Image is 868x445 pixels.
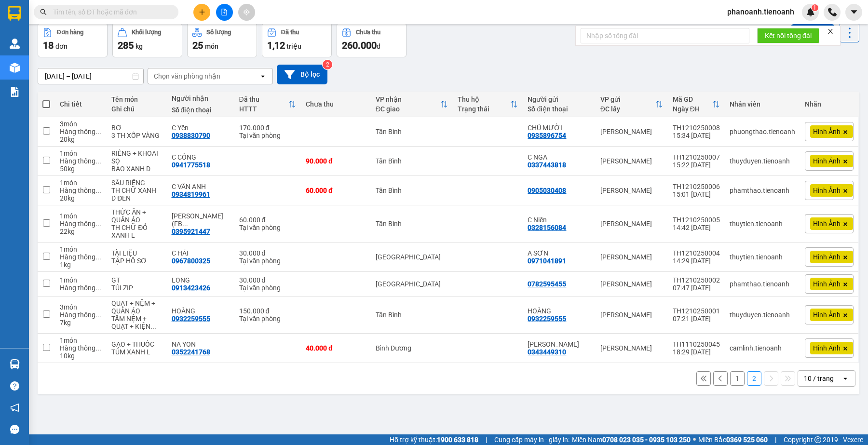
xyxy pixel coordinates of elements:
[376,95,440,103] div: VP nhận
[600,220,663,228] div: [PERSON_NAME]
[528,216,590,224] div: C Niên
[730,128,795,135] div: phuongthao.tienoanh
[60,194,102,202] div: 20 kg
[118,40,134,51] span: 285
[172,132,210,139] div: 0938830790
[111,132,162,139] div: 3 TH XỐP VÀNG
[376,253,448,261] div: [GEOGRAPHIC_DATA]
[60,120,102,128] div: 3 món
[376,280,448,288] div: [GEOGRAPHIC_DATA]
[850,8,858,16] span: caret-down
[673,161,720,169] div: 15:22 [DATE]
[60,337,102,344] div: 1 món
[376,128,448,135] div: Tân Bình
[239,315,296,323] div: Tại văn phòng
[38,23,108,57] button: Đơn hàng18đơn
[277,65,327,84] button: Bộ lọc
[172,124,230,132] div: C Yến
[813,4,816,11] span: 1
[60,149,102,157] div: 1 món
[306,157,366,165] div: 90.000 đ
[239,276,296,284] div: 30.000 đ
[600,95,655,103] div: VP gửi
[199,9,205,15] span: plus
[673,348,720,356] div: 18:29 [DATE]
[10,63,20,73] img: warehouse-icon
[813,186,841,195] span: Hình Ảnh
[60,253,102,261] div: Hàng thông thường
[55,42,68,50] span: đơn
[730,253,795,261] div: thuytien.tienoanh
[172,315,210,323] div: 0932259555
[673,257,720,265] div: 14:29 [DATE]
[581,28,749,43] input: Nhập số tổng đài
[136,42,143,50] span: kg
[239,105,288,113] div: HTTT
[239,224,296,231] div: Tại văn phòng
[239,124,296,132] div: 170.000 đ
[239,95,288,103] div: Đã thu
[730,371,745,386] button: 1
[376,344,448,352] div: Bình Dương
[95,253,101,261] span: ...
[239,257,296,265] div: Tại văn phòng
[813,310,841,319] span: Hình Ảnh
[845,4,862,21] button: caret-down
[286,42,301,50] span: triệu
[57,29,83,36] div: Đơn hàng
[111,340,162,348] div: GẠO + THUỐC
[172,307,230,315] div: HOÀNG
[673,105,712,113] div: Ngày ĐH
[693,438,696,442] span: ⚪️
[60,179,102,187] div: 1 món
[60,311,102,319] div: Hàng thông thường
[95,187,101,194] span: ...
[95,220,101,228] span: ...
[10,39,20,49] img: warehouse-icon
[814,436,821,443] span: copyright
[60,344,102,352] div: Hàng thông thường
[528,315,566,323] div: 0932259555
[719,6,802,18] span: phanoanh.tienoanh
[172,183,230,190] div: C VÂN ANH
[528,105,590,113] div: Số điện thoại
[813,253,841,261] span: Hình Ảnh
[60,261,102,269] div: 1 kg
[60,303,102,311] div: 3 món
[528,153,590,161] div: C NGA
[673,340,720,348] div: TH1110250045
[60,165,102,173] div: 50 kg
[775,434,776,445] span: |
[306,100,366,108] div: Chưa thu
[10,425,19,434] span: message
[730,280,795,288] div: phamthao.tienoanh
[60,212,102,220] div: 1 món
[376,187,448,194] div: Tân Bình
[60,128,102,135] div: Hàng thông thường
[111,257,162,265] div: TẬP HỒ SƠ
[528,257,566,265] div: 0971041891
[267,40,285,51] span: 1,12
[95,284,101,292] span: ...
[812,4,818,11] sup: 1
[673,315,720,323] div: 07:21 [DATE]
[813,344,841,352] span: Hình Ảnh
[730,187,795,194] div: phamthao.tienoanh
[243,9,250,15] span: aim
[281,29,299,36] div: Đã thu
[805,100,854,108] div: Nhãn
[60,245,102,253] div: 1 món
[572,434,691,445] span: Miền Nam
[673,124,720,132] div: TH1210250008
[221,9,228,15] span: file-add
[10,381,19,391] span: question-circle
[262,23,332,57] button: Đã thu1,12 triệu
[239,307,296,315] div: 150.000 đ
[172,257,210,265] div: 0967800325
[238,4,255,21] button: aim
[486,434,487,445] span: |
[528,280,566,288] div: 0782595455
[192,40,203,51] span: 25
[111,299,162,315] div: QUẠT + NỆM + QUẦN ÁO
[112,23,182,57] button: Khối lượng285kg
